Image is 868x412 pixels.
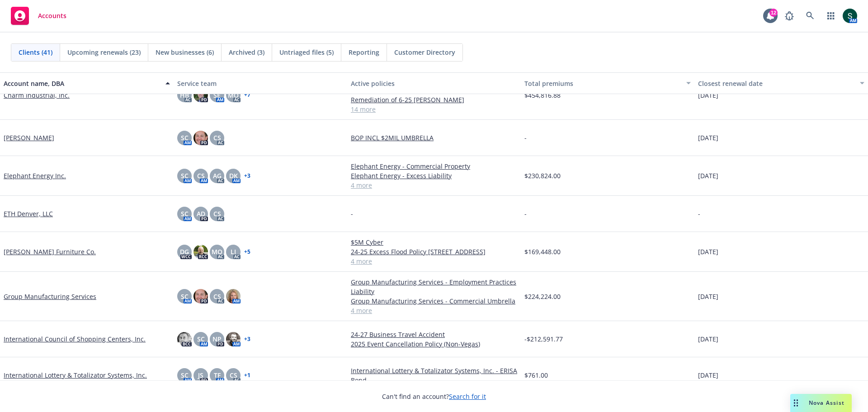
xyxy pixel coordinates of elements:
a: 24-27 Business Travel Accident [351,330,517,339]
div: Account name, DBA [4,79,160,88]
span: JS [198,370,203,380]
a: 4 more [351,256,517,266]
span: Clients (41) [19,47,52,57]
span: SE [213,90,221,100]
span: CS [213,292,221,301]
span: [DATE] [698,334,718,344]
span: - [524,133,527,142]
button: Service team [174,72,347,94]
span: [DATE] [698,292,718,301]
a: Elephant Energy Inc. [4,171,66,180]
span: $230,824.00 [524,171,561,180]
button: Total premiums [521,72,694,94]
img: photo [193,289,208,303]
span: - [351,209,353,218]
span: Accounts [38,12,66,19]
span: NP [212,334,222,344]
span: [DATE] [698,90,718,100]
a: + 3 [244,173,250,179]
div: 12 [769,9,778,17]
a: Search [801,7,819,25]
span: DG [180,247,189,256]
a: Group Manufacturing Services [4,292,96,301]
span: - [524,209,527,218]
a: + 5 [244,249,250,255]
button: Nova Assist [790,394,852,412]
a: Report a Bug [780,7,798,25]
span: CS [213,209,221,218]
a: ETH Denver, LLC [4,209,53,218]
span: MQ [212,247,222,256]
span: SC [181,370,189,380]
span: LI [231,247,236,256]
div: Total premiums [524,79,681,88]
span: [DATE] [698,370,718,380]
span: Customer Directory [394,47,455,57]
span: SC [197,334,205,344]
a: 14 more [351,104,517,114]
span: HB [180,90,189,100]
span: $224,224.00 [524,292,561,301]
a: $5M Cyber [351,237,517,247]
a: + 1 [244,373,250,378]
span: [DATE] [698,133,718,142]
a: International Lottery & Totalizator Systems, Inc. [4,370,147,380]
span: SC [181,292,189,301]
span: - [698,209,700,218]
span: Can't find an account? [382,392,486,401]
span: SC [181,209,189,218]
span: SC [181,171,189,180]
span: $454,816.88 [524,90,561,100]
span: $169,448.00 [524,247,561,256]
span: CS [213,133,221,142]
a: + 3 [244,336,250,342]
img: photo [193,245,208,259]
button: Closest renewal date [694,72,868,94]
a: Group Manufacturing Services - Employment Practices Liability [351,277,517,296]
a: [PERSON_NAME] Furniture Co. [4,247,96,256]
span: SC [181,133,189,142]
span: CS [230,370,237,380]
div: Active policies [351,79,517,88]
div: Drag to move [790,394,802,412]
span: TF [214,370,221,380]
span: $761.00 [524,370,548,380]
img: photo [193,88,208,102]
a: Search for it [449,392,486,401]
a: International Lottery & Totalizator Systems, Inc. - ERISA Bond [351,366,517,385]
img: photo [193,131,208,145]
a: [US_STATE] Corporation Commission-Plugging & Remediation of 6-25 [PERSON_NAME] [351,85,517,104]
img: photo [226,332,241,346]
a: Accounts [7,3,70,28]
span: AD [197,209,205,218]
span: [DATE] [698,247,718,256]
span: Archived (3) [229,47,264,57]
span: MQ [228,90,239,100]
span: [DATE] [698,171,718,180]
a: 4 more [351,180,517,190]
a: International Council of Shopping Centers, Inc. [4,334,146,344]
a: Elephant Energy - Excess Liability [351,171,517,180]
img: photo [177,332,192,346]
a: BOP INCL $2MIL UMBRELLA [351,133,517,142]
img: photo [226,289,241,303]
span: Reporting [349,47,379,57]
a: Group Manufacturing Services - Commercial Umbrella [351,296,517,306]
button: Active policies [347,72,521,94]
a: 24-25 Excess Flood Policy [STREET_ADDRESS] [351,247,517,256]
span: CS [197,171,205,180]
span: -$212,591.77 [524,334,563,344]
a: Elephant Energy - Commercial Property [351,161,517,171]
span: Untriaged files (5) [279,47,334,57]
a: [PERSON_NAME] [4,133,54,142]
span: AG [213,171,222,180]
a: Switch app [822,7,840,25]
a: 4 more [351,306,517,315]
span: Upcoming renewals (23) [67,47,141,57]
